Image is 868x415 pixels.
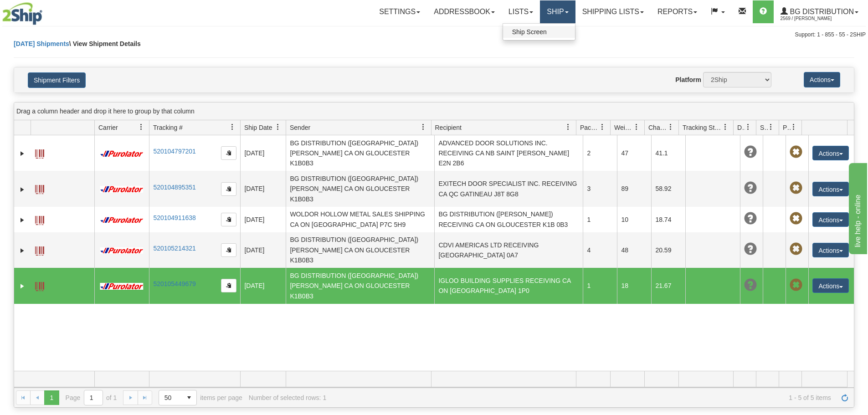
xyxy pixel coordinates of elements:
[221,279,236,292] button: Copy to clipboard
[617,135,651,171] td: 47
[153,148,195,155] a: 520104797201
[240,268,286,303] td: [DATE]
[740,119,756,135] a: Delivery Status filter column settings
[503,26,575,38] a: Ship Screen
[221,243,236,257] button: Copy to clipboard
[249,394,326,401] div: Number of selected rows: 1
[651,135,685,171] td: 41.1
[663,119,678,135] a: Charge filter column settings
[2,2,42,25] img: logo2569.jpg
[134,119,149,135] a: Carrier filter column settings
[159,390,197,405] span: Page sizes drop down
[783,123,791,132] span: Pickup Status
[560,119,576,135] a: Recipient filter column settings
[14,102,854,120] div: grid grouping header
[98,150,145,157] img: 11 - Purolator
[286,135,434,171] td: BG DISTRIBUTION ([GEOGRAPHIC_DATA]) [PERSON_NAME] CA ON GLOUCESTER K1B0B3
[28,72,86,88] button: Shipment Filters
[651,268,685,303] td: 21.67
[18,185,27,194] a: Expand
[812,212,849,227] button: Actions
[812,243,849,257] button: Actions
[18,215,27,225] a: Expand
[617,232,651,268] td: 48
[512,28,547,36] span: Ship Screen
[240,207,286,232] td: [DATE]
[763,119,779,135] a: Shipment Issues filter column settings
[240,232,286,268] td: [DATE]
[804,72,840,87] button: Actions
[98,217,145,224] img: 11 - Purolator
[790,182,802,195] span: Pickup Not Assigned
[760,123,768,132] span: Shipment Issues
[786,119,801,135] a: Pickup Status filter column settings
[434,171,583,206] td: EXITECH DOOR SPECIALIST INC. RECEIVING CA QC GATINEAU J8T 8G8
[675,75,701,84] label: Platform
[651,232,685,268] td: 20.59
[240,171,286,206] td: [DATE]
[18,282,27,291] a: Expand
[434,135,583,171] td: ADVANCED DOOR SOLUTIONS INC. RECEIVING CA NB SAINT [PERSON_NAME] E2N 2B6
[286,207,434,232] td: WOLDOR HOLLOW METAL SALES SHIPPING CA ON [GEOGRAPHIC_DATA] P7C 5H9
[595,119,610,135] a: Packages filter column settings
[44,390,59,405] span: Page 1
[774,0,865,23] a: BG Distribution 2569 / [PERSON_NAME]
[159,390,242,405] span: items per page
[540,0,575,23] a: Ship
[221,146,236,160] button: Copy to clipboard
[583,135,617,171] td: 2
[286,232,434,268] td: BG DISTRIBUTION ([GEOGRAPHIC_DATA]) [PERSON_NAME] CA ON GLOUCESTER K1B0B3
[14,40,69,47] a: [DATE] Shipments
[290,123,310,132] span: Sender
[583,268,617,303] td: 1
[434,232,583,268] td: CDVI AMERICAS LTD RECEIVING [GEOGRAPHIC_DATA] 0A7
[221,182,236,196] button: Copy to clipboard
[153,184,195,191] a: 520104895351
[98,247,145,254] img: 11 - Purolator
[35,242,44,257] a: Label
[434,268,583,303] td: IGLOO BUILDING SUPPLIES RECEIVING CA ON [GEOGRAPHIC_DATA] 1P0
[617,207,651,232] td: 10
[812,278,849,293] button: Actions
[7,5,84,16] div: live help - online
[790,146,802,159] span: Pickup Not Assigned
[286,268,434,303] td: BG DISTRIBUTION ([GEOGRAPHIC_DATA]) [PERSON_NAME] CA ON GLOUCESTER K1B0B3
[651,207,685,232] td: 18.74
[434,207,583,232] td: BG DISTRIBUTION ([PERSON_NAME]) RECEIVING CA ON GLOUCESTER K1B 0B3
[580,123,599,132] span: Packages
[153,123,183,132] span: Tracking #
[225,119,240,135] a: Tracking # filter column settings
[812,146,849,160] button: Actions
[221,213,236,226] button: Copy to clipboard
[718,119,733,135] a: Tracking Status filter column settings
[98,123,118,132] span: Carrier
[790,279,802,292] span: Pickup Not Assigned
[153,280,195,287] a: 520105449679
[837,390,852,405] a: Refresh
[240,135,286,171] td: [DATE]
[244,123,272,132] span: Ship Date
[153,214,195,221] a: 520104911638
[617,171,651,206] td: 89
[575,0,651,23] a: Shipping lists
[744,279,757,292] span: Unknown
[286,171,434,206] td: BG DISTRIBUTION ([GEOGRAPHIC_DATA]) [PERSON_NAME] CA ON GLOUCESTER K1B0B3
[629,119,644,135] a: Weight filter column settings
[648,123,668,132] span: Charge
[812,182,849,196] button: Actions
[270,119,286,135] a: Ship Date filter column settings
[790,212,802,225] span: Pickup Not Assigned
[847,161,867,254] iframe: chat widget
[790,243,802,256] span: Pickup Not Assigned
[651,171,685,206] td: 58.92
[583,232,617,268] td: 4
[35,212,44,226] a: Label
[153,245,195,252] a: 520105214321
[737,123,745,132] span: Delivery Status
[35,181,44,195] a: Label
[372,0,427,23] a: Settings
[583,171,617,206] td: 3
[84,390,103,405] input: Page 1
[98,283,145,290] img: 11 - Purolator
[35,145,44,160] a: Label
